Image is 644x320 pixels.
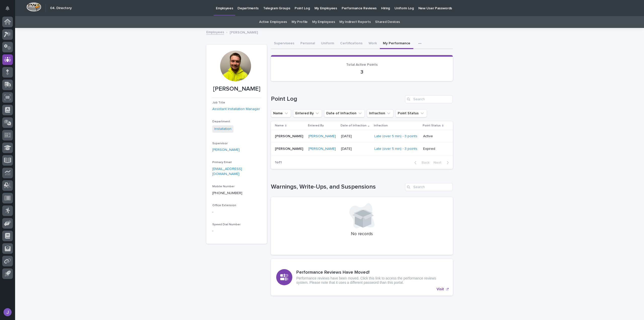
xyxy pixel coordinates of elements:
[212,223,240,226] span: Speed Dial Number
[212,161,232,164] span: Primary Email
[271,95,403,103] h1: Point Log
[423,147,445,151] p: Expired
[50,6,72,10] h2: 04. Directory
[275,133,304,138] p: [PERSON_NAME]
[206,29,224,35] a: Employees
[436,287,444,291] p: Visit
[212,142,228,145] span: Supervisor
[230,29,258,35] p: [PERSON_NAME]
[374,147,417,151] a: Late (over 5 min) - 3 points
[405,95,453,103] input: Search
[308,147,336,151] a: [PERSON_NAME]
[339,16,371,28] a: My Indirect Reports
[375,16,400,28] a: Shared Devices
[212,101,225,104] span: Job Title
[296,276,448,285] p: Performance reviews have been moved. Click this link to access the performance reviews system. Pl...
[214,126,231,132] a: Installation
[277,69,447,75] p: 3
[271,143,453,155] tr: [PERSON_NAME][PERSON_NAME] [PERSON_NAME] [DATE]Late (over 5 min) - 3 points Expired
[395,109,427,117] button: Point Status
[277,231,447,237] p: No records
[275,146,304,151] p: [PERSON_NAME]
[380,39,413,49] button: My Performance
[271,259,453,296] a: Visit
[341,147,370,151] p: [DATE]
[423,134,445,138] p: Active
[259,16,287,28] a: Active Employees
[296,270,448,275] h3: Performance Reviews Have Moved!
[405,183,453,191] input: Search
[346,63,378,66] span: Total Active Points
[308,134,336,138] a: [PERSON_NAME]
[431,160,453,165] button: Next
[6,6,13,14] div: Notifications
[433,161,445,164] span: Next
[312,16,335,28] a: My Employees
[212,228,261,234] p: -
[271,109,291,117] button: Name
[366,39,380,49] button: Work
[212,209,261,215] p: -
[212,147,240,153] a: [PERSON_NAME]
[318,39,337,49] button: Uniform
[292,16,308,28] a: My Profile
[212,85,261,93] p: [PERSON_NAME]
[212,204,236,207] span: Office Extension
[367,109,393,117] button: Infraction
[212,120,230,123] span: Department
[212,106,260,112] a: Assistant Installation Manager
[212,167,242,176] a: [EMAIL_ADDRESS][DOMAIN_NAME]
[297,39,318,49] button: Personal
[341,123,367,128] p: Date of Infraction
[337,39,366,49] button: Certifications
[410,160,431,165] button: Back
[212,191,242,195] a: [PHONE_NUMBER]
[26,2,41,12] img: Workspace Logo
[419,161,429,164] span: Back
[423,123,441,128] p: Point Status
[341,134,370,138] p: [DATE]
[308,123,324,128] p: Entered By
[271,130,453,143] tr: [PERSON_NAME][PERSON_NAME] [PERSON_NAME] [DATE]Late (over 5 min) - 3 points Active
[275,123,284,128] p: Name
[271,183,403,191] h1: Warnings, Write-Ups, and Suspensions
[374,123,388,128] p: Infraction
[324,109,365,117] button: Date of Infraction
[374,134,417,138] a: Late (over 5 min) - 3 points
[271,39,297,49] button: Supervisees
[271,156,286,169] p: 1 of 1
[293,109,322,117] button: Entered By
[2,3,13,14] button: Notifications
[212,185,234,188] span: Mobile Number
[2,307,13,317] button: users-avatar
